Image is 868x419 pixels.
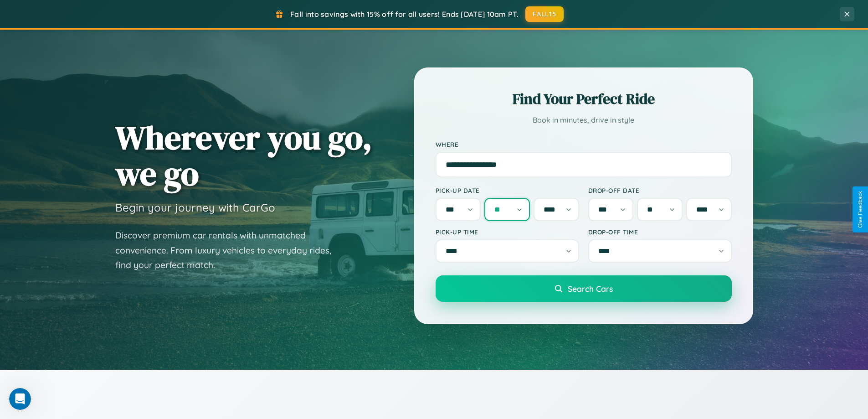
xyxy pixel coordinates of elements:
[525,6,564,22] button: FALL15
[588,228,732,236] label: Drop-off Time
[436,114,732,127] p: Book in minutes, drive in style
[588,186,732,194] label: Drop-off Date
[436,140,732,148] label: Where
[9,388,31,410] iframe: Intercom live chat
[115,119,372,191] h1: Wherever you go, we go
[436,228,579,236] label: Pick-up Time
[436,275,732,302] button: Search Cars
[436,186,579,194] label: Pick-up Date
[568,284,613,294] span: Search Cars
[115,228,343,273] p: Discover premium car rentals with unmatched convenience. From luxury vehicles to everyday rides, ...
[115,201,275,214] h3: Begin your journey with CarGo
[290,10,519,19] span: Fall into savings with 15% off for all users! Ends [DATE] 10am PT.
[857,191,863,228] div: Give Feedback
[436,89,732,109] h2: Find Your Perfect Ride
